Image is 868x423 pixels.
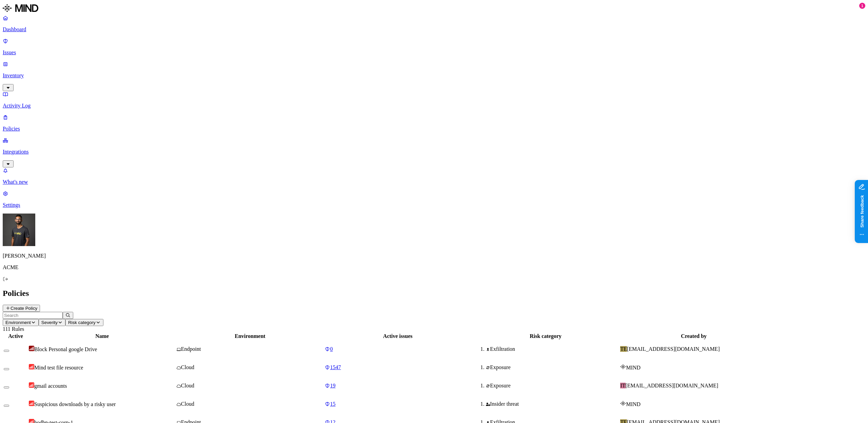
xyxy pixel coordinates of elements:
p: ACME [3,264,865,270]
div: 1 [859,3,865,9]
p: What's new [3,179,865,185]
span: Cloud [181,364,194,370]
img: severity-high.svg [29,364,34,369]
p: Dashboard [3,26,865,33]
img: Amit Cohen [3,214,35,246]
a: Inventory [3,61,865,90]
img: mind-logo-icon.svg [620,364,626,369]
span: 1547 [330,364,341,370]
span: Cloud [181,383,194,388]
div: Risk category [472,333,619,339]
a: 15 [325,401,471,407]
a: Policies [3,114,865,132]
div: Insider threat [486,401,619,407]
span: Cloud [181,401,194,407]
span: 0 [330,346,333,352]
a: MIND [3,3,865,15]
img: severity-critical.svg [29,346,34,351]
p: Issues [3,49,865,56]
div: Exfiltration [486,346,619,352]
span: MIND [626,365,640,370]
a: Issues [3,38,865,56]
span: Risk category [68,320,96,325]
div: Environment [177,333,323,339]
a: Dashboard [3,15,865,33]
a: 19 [325,383,471,389]
span: Mind test file resource [34,365,83,370]
img: mind-logo-icon.svg [620,401,626,406]
img: MIND [3,3,38,14]
div: Active issues [325,333,471,339]
span: IT [620,383,625,388]
a: Settings [3,190,865,208]
button: Create Policy [3,305,40,312]
img: severity-high.svg [29,401,34,406]
div: Exposure [486,364,619,370]
a: 1547 [325,364,471,370]
span: 19 [330,383,336,388]
span: Endpoint [181,346,201,352]
span: Severity [41,320,58,325]
div: Created by [620,333,767,339]
span: [EMAIL_ADDRESS][DOMAIN_NAME] [627,346,720,352]
span: MIND [626,401,640,407]
span: TE [620,346,627,352]
p: Integrations [3,149,865,155]
a: Activity Log [3,91,865,109]
a: What's new [3,167,865,185]
a: 0 [325,346,471,352]
span: Environment [5,320,31,325]
span: 111 Rules [3,326,24,332]
span: [EMAIL_ADDRESS][DOMAIN_NAME] [626,383,718,388]
p: Inventory [3,73,865,79]
span: Suspicious downloads by a risky user [34,401,116,407]
p: Policies [3,126,865,132]
p: Activity Log [3,103,865,109]
span: 15 [330,401,336,407]
img: severity-high.svg [29,382,34,388]
span: gmail accounts [34,383,67,389]
div: Name [29,333,175,339]
h2: Policies [3,289,865,298]
p: Settings [3,202,865,208]
div: Exposure [486,383,619,389]
div: Active [4,333,27,339]
span: Block Personal google Drive [34,346,97,352]
input: Search [3,312,63,319]
a: Integrations [3,137,865,166]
